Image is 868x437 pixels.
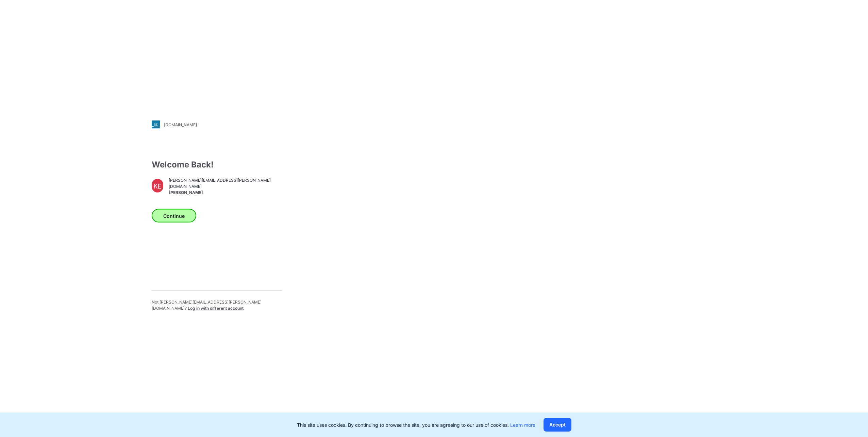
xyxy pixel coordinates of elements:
[152,299,282,311] p: Not [PERSON_NAME][EMAIL_ADDRESS][PERSON_NAME][DOMAIN_NAME] ?
[152,209,196,223] button: Continue
[164,122,197,127] div: [DOMAIN_NAME]
[510,422,535,428] a: Learn more
[188,306,244,311] span: Log in with different account
[766,17,851,29] img: browzwear-logo.e42bd6dac1945053ebaf764b6aa21510.svg
[297,421,535,428] p: This site uses cookies. By continuing to browse the site, you are agreeing to our use of cookies.
[152,120,282,129] a: [DOMAIN_NAME]
[152,120,160,129] img: stylezone-logo.562084cfcfab977791bfbf7441f1a819.svg
[169,177,282,189] span: [PERSON_NAME][EMAIL_ADDRESS][PERSON_NAME][DOMAIN_NAME]
[152,159,282,171] div: Welcome Back!
[152,179,163,193] div: KE
[544,418,571,432] button: Accept
[169,189,282,195] span: [PERSON_NAME]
